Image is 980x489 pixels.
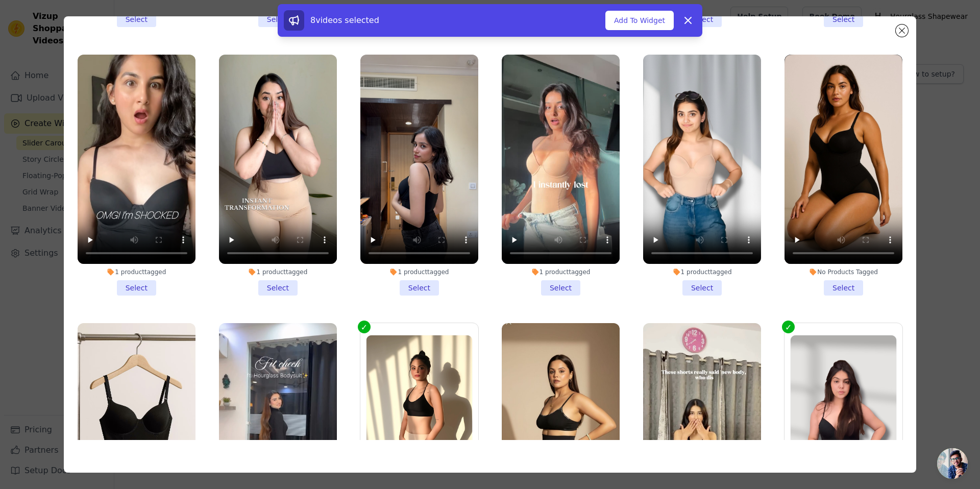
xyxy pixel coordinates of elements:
div: 1 product tagged [219,268,337,276]
div: 1 product tagged [78,268,195,276]
span: 8 videos selected [310,15,379,25]
div: Open chat [937,448,968,479]
div: 1 product tagged [502,268,620,276]
div: 1 product tagged [360,268,478,276]
div: 1 product tagged [643,268,761,276]
button: Add To Widget [605,11,674,30]
div: No Products Tagged [785,268,902,276]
